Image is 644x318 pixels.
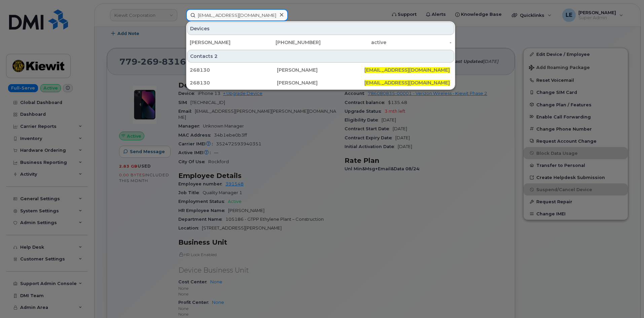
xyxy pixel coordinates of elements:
[190,79,277,86] div: 268130
[364,67,450,73] span: [EMAIL_ADDRESS][DOMAIN_NAME]
[190,39,255,46] div: [PERSON_NAME]
[187,77,454,89] a: 268130[PERSON_NAME][EMAIL_ADDRESS][DOMAIN_NAME]
[277,67,364,73] div: [PERSON_NAME]
[321,39,386,46] div: active
[386,39,452,46] div: -
[190,67,277,73] div: 268130
[255,39,321,46] div: [PHONE_NUMBER]
[364,80,450,86] span: [EMAIL_ADDRESS][DOMAIN_NAME]
[615,289,639,313] iframe: Messenger Launcher
[186,9,288,21] input: Find something...
[187,64,454,76] a: 268130[PERSON_NAME][EMAIL_ADDRESS][DOMAIN_NAME]
[187,50,454,63] div: Contacts
[187,22,454,35] div: Devices
[214,53,218,60] span: 2
[277,79,364,86] div: [PERSON_NAME]
[187,36,454,48] a: [PERSON_NAME][PHONE_NUMBER]active-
